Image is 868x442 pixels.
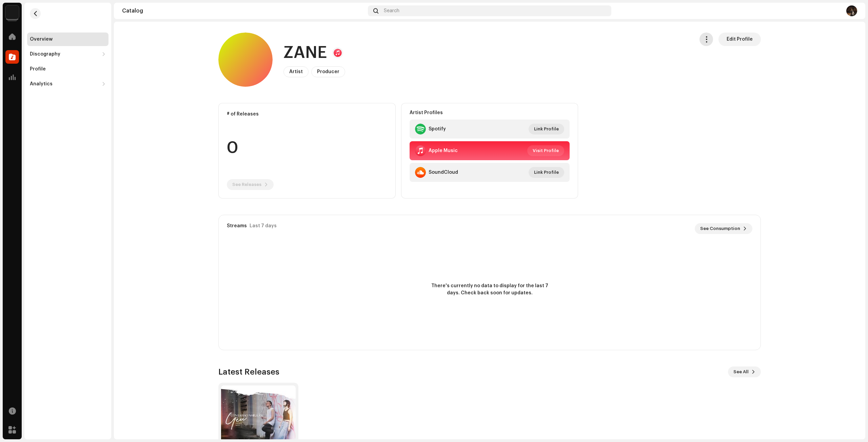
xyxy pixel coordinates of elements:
div: Discography [30,51,60,57]
span: There's currently no data to display for the last 7 days. Check back soon for updates. [429,282,551,297]
span: Search [384,8,399,14]
div: Catalog [122,8,365,14]
img: 76e35660-c1c7-4f61-ac9e-76e2af66a330 [5,5,19,19]
div: Analytics [30,81,53,87]
button: Visit Profile [527,145,564,156]
h1: ZANE [283,42,327,64]
span: See All [733,365,749,379]
div: Profile [30,66,46,72]
div: Streams [227,223,247,229]
strong: Artist Profiles [410,110,443,115]
span: Producer [317,69,339,74]
button: Link Profile [529,124,564,134]
span: Link Profile [534,166,559,179]
re-o-card-data: # of Releases [218,103,396,198]
div: Apple Music [429,148,458,153]
button: Link Profile [529,167,564,178]
span: Edit Profile [727,33,753,46]
h3: Latest Releases [218,366,279,377]
re-m-nav-dropdown: Discography [27,47,108,61]
re-m-nav-item: Overview [27,33,108,46]
re-m-nav-dropdown: Analytics [27,77,108,91]
span: Link Profile [534,122,559,136]
button: Edit Profile [718,33,761,46]
div: SoundCloud [429,170,458,175]
img: 80d4553b-db72-4141-ab10-a8b2c0ec5c9d [846,5,857,16]
button: See All [728,366,761,377]
span: See Consumption [700,222,740,235]
span: Artist [289,69,303,74]
div: Spotify [429,126,446,132]
span: Visit Profile [533,144,559,157]
button: See Consumption [695,223,752,234]
re-m-nav-item: Profile [27,62,108,76]
div: Last 7 days [250,223,277,229]
div: Overview [30,37,53,42]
